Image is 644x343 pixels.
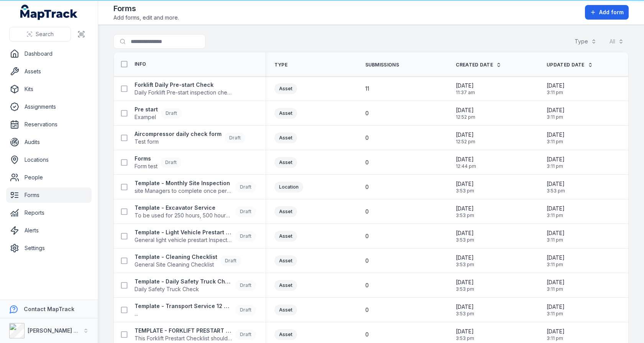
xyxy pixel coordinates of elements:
span: [DATE] [456,106,475,114]
span: [DATE] [456,180,474,188]
a: People [6,170,92,185]
span: [DATE] [456,82,475,89]
span: General Site Cleaning Checklist [135,261,217,268]
div: Asset [274,108,297,119]
div: Asset [274,255,297,266]
span: [DATE] [547,180,565,188]
span: 3:53 pm [456,311,474,317]
span: 3:53 pm [456,335,474,341]
span: [DATE] [547,156,565,163]
span: Search [36,30,54,38]
div: Draft [235,280,256,291]
span: 0 [365,208,369,215]
span: 3:11 pm [547,237,565,243]
span: Add forms, edit and more. [113,14,179,22]
div: Draft [235,182,256,192]
span: This Forklift Prestart Checklist should be completed every day before starting forklift operations. [135,335,232,342]
a: Assignments [6,99,92,114]
a: Dashboard [6,46,92,61]
span: Submissions [365,62,399,68]
span: 3:53 pm [456,212,474,219]
a: Template - Transport Service 12 Monthly Service...Draft [135,302,256,318]
span: 0 [365,159,369,166]
strong: Pre start [135,106,158,113]
time: 02/09/2025, 3:11:04 pm [547,131,565,145]
span: 0 [365,134,369,142]
span: 0 [365,282,369,289]
strong: Template - Monthly Site Inspection [135,179,232,187]
span: Exampel [135,113,158,121]
time: 02/09/2025, 3:11:04 pm [547,278,565,292]
div: Draft [235,329,256,340]
a: Locations [6,152,92,167]
span: 3:11 pm [547,163,565,169]
strong: Template - Light Vehicle Prestart Inspection [135,229,232,236]
a: Template - Cleaning ChecklistGeneral Site Cleaning ChecklistDraft [135,253,241,268]
span: 3:53 pm [456,188,474,194]
span: [DATE] [456,229,474,237]
time: 17/03/2025, 3:53:56 pm [456,278,474,292]
a: Created Date [456,62,501,68]
span: [DATE] [547,328,565,335]
a: Pre startExampelDraft [135,106,182,121]
span: [DATE] [456,131,475,139]
time: 17/03/2025, 3:53:56 pm [456,328,474,341]
span: Form test [135,162,158,170]
time: 02/09/2025, 3:11:04 pm [547,82,565,96]
span: 11 [365,85,369,93]
time: 15/08/2025, 12:52:03 pm [456,131,475,145]
span: Created Date [456,62,493,68]
span: [DATE] [456,156,476,163]
a: Forklift Daily Pre-start CheckDaily Forklift Pre-start inspection check [135,81,233,96]
span: 12:52 pm [456,114,475,120]
a: Forms [6,187,92,203]
a: MapTrack [20,5,78,20]
span: 3:11 pm [547,139,565,145]
span: site Managers to complete once per month [135,187,232,195]
strong: Template - Cleaning Checklist [135,253,217,261]
div: Asset [274,280,297,291]
span: 12:52 pm [456,139,475,145]
time: 02/09/2025, 3:11:04 pm [547,156,565,169]
span: [DATE] [547,254,565,262]
span: [DATE] [547,106,565,114]
span: 0 [365,306,369,314]
strong: Template - Excavator Service [135,204,232,212]
div: Location [274,182,303,192]
time: 02/09/2025, 3:11:04 pm [547,106,565,120]
a: Assets [6,64,92,79]
span: 0 [365,331,369,338]
time: 17/03/2025, 3:53:56 pm [456,254,474,268]
time: 02/09/2025, 3:11:04 pm [547,205,565,219]
span: 3:11 pm [547,212,565,219]
h2: Forms [113,3,179,14]
button: Search [9,27,71,41]
button: Type [570,34,601,49]
a: Aircompressor daily check formTest formDraft [135,130,245,146]
time: 17/03/2025, 3:53:56 pm [456,229,474,243]
time: 17/03/2025, 3:53:56 pm [456,205,474,219]
span: Updated Date [547,62,585,68]
span: [DATE] [456,278,474,286]
strong: Forklift Daily Pre-start Check [135,81,233,89]
a: Updated Date [547,62,593,68]
div: Draft [235,305,256,315]
span: ... [135,310,232,318]
span: General light vehicle prestart Inspection form [135,236,232,244]
a: Template - Monthly Site Inspectionsite Managers to complete once per monthDraft [135,179,256,195]
a: Alerts [6,223,92,238]
div: Draft [161,108,182,119]
time: 15/08/2025, 12:44:10 pm [456,156,476,169]
span: 0 [365,232,369,240]
a: Reservations [6,117,92,132]
time: 02/09/2025, 3:11:04 pm [547,303,565,317]
button: Add form [585,5,629,20]
time: 17/03/2025, 3:53:56 pm [456,180,474,194]
span: 12:44 pm [456,163,476,169]
span: Daily Forklift Pre-start inspection check [135,89,233,96]
div: Draft [235,231,256,242]
strong: [PERSON_NAME] Air [28,327,81,334]
div: Asset [274,157,297,168]
span: 3:11 pm [547,89,565,96]
span: [DATE] [456,254,474,262]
